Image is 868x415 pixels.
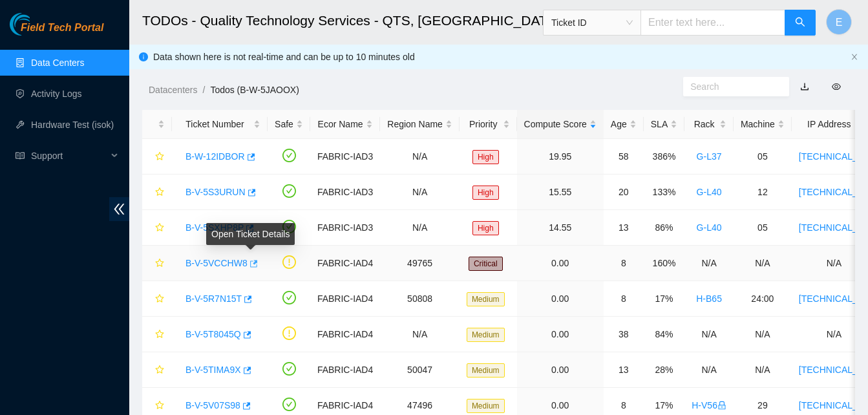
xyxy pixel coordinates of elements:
[282,220,296,233] span: check-circle
[282,184,296,198] span: check-circle
[517,210,604,246] td: 14.55
[604,317,644,352] td: 38
[644,175,684,210] td: 133%
[185,222,244,233] a: B-V-5SXHP8P
[684,317,734,352] td: N/A
[800,81,809,92] a: download
[149,324,165,345] button: star
[155,259,164,269] span: star
[185,187,246,197] a: B-V-5S3URUN
[644,139,684,175] td: 386%
[155,294,164,304] span: star
[380,352,460,388] td: 50047
[551,13,633,32] span: Ticket ID
[149,182,165,202] button: star
[517,317,604,352] td: 0.00
[697,222,722,233] a: G-L40
[467,363,505,378] span: Medium
[282,255,296,269] span: exclamation-circle
[380,246,460,281] td: 49765
[282,398,296,411] span: check-circle
[185,258,248,268] a: B-V-5VCCHW8
[604,175,644,210] td: 20
[310,317,380,352] td: FABRIC-IAD4
[517,246,604,281] td: 0.00
[310,246,380,281] td: FABRIC-IAD4
[310,175,380,210] td: FABRIC-IAD3
[310,210,380,246] td: FABRIC-IAD3
[206,223,295,245] div: Open Ticket Details
[785,10,816,36] button: search
[604,281,644,317] td: 8
[149,359,165,380] button: star
[790,76,819,97] button: download
[696,293,722,304] a: H-B65
[472,150,499,164] span: High
[851,53,858,61] button: close
[836,14,843,30] span: E
[310,352,380,388] td: FABRIC-IAD4
[604,210,644,246] td: 13
[517,175,604,210] td: 15.55
[10,23,103,40] a: Akamai TechnologiesField Tech Portal
[734,210,792,246] td: 05
[380,175,460,210] td: N/A
[185,400,240,410] a: B-V-5V07S98
[734,317,792,352] td: N/A
[149,85,197,95] a: Datacenters
[717,401,726,410] span: lock
[795,17,805,29] span: search
[684,246,734,281] td: N/A
[644,246,684,281] td: 160%
[469,257,503,271] span: Critical
[467,328,505,342] span: Medium
[640,10,785,36] input: Enter text here...
[380,317,460,352] td: N/A
[149,217,165,238] button: star
[380,139,460,175] td: N/A
[472,186,499,200] span: High
[155,187,164,198] span: star
[21,22,103,34] span: Field Tech Portal
[149,146,165,167] button: star
[31,143,107,169] span: Support
[149,288,165,309] button: star
[734,352,792,388] td: N/A
[644,281,684,317] td: 17%
[697,151,722,162] a: G-L37
[832,82,841,91] span: eye
[202,85,205,95] span: /
[644,210,684,246] td: 86%
[149,253,165,273] button: star
[282,362,296,376] span: check-circle
[185,329,241,339] a: B-V-5T8045Q
[210,85,299,95] a: Todos (B-W-5JAOOX)
[734,246,792,281] td: N/A
[472,221,499,235] span: High
[734,139,792,175] td: 05
[692,400,726,410] a: H-V56lock
[185,151,245,162] a: B-W-12IDBOR
[310,139,380,175] td: FABRIC-IAD3
[380,281,460,317] td: 50808
[185,293,242,304] a: B-V-5R7N15T
[826,9,852,35] button: E
[644,352,684,388] td: 28%
[684,352,734,388] td: N/A
[282,149,296,162] span: check-circle
[185,365,241,375] a: B-V-5TIMA9X
[690,80,772,94] input: Search
[380,210,460,246] td: N/A
[155,223,164,233] span: star
[604,352,644,388] td: 13
[517,352,604,388] td: 0.00
[31,89,82,99] a: Activity Logs
[155,365,164,376] span: star
[604,139,644,175] td: 58
[517,281,604,317] td: 0.00
[16,151,25,160] span: read
[734,175,792,210] td: 12
[155,152,164,162] span: star
[31,58,84,68] a: Data Centers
